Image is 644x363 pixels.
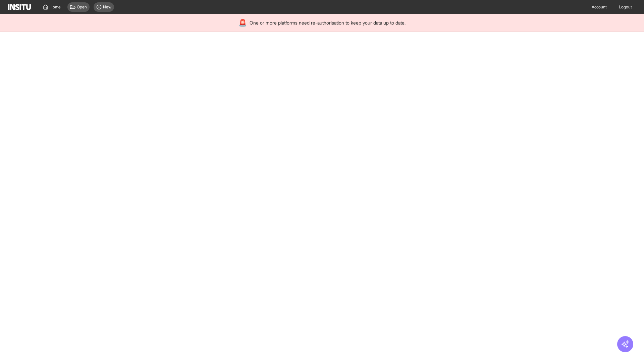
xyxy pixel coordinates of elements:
[50,4,61,10] span: Home
[103,4,111,10] span: New
[77,4,87,10] span: Open
[8,4,31,10] img: Logo
[250,19,406,26] span: One or more platforms need re-authorisation to keep your data up to date.
[238,18,247,28] div: 🚨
